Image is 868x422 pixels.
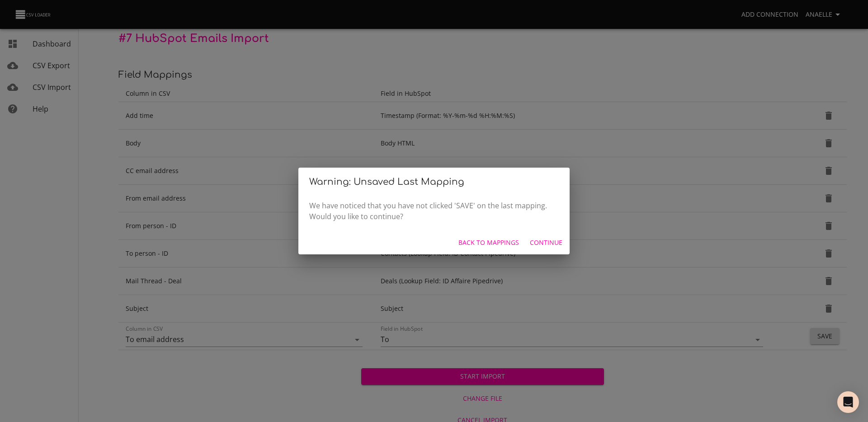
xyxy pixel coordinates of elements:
[309,175,559,189] h2: Warning: Unsaved Last Mapping
[837,391,859,413] div: Open Intercom Messenger
[526,234,566,251] button: Continue
[309,200,559,222] p: We have noticed that you have not clicked 'SAVE' on the last mapping. Would you like to continue?
[530,237,562,249] span: Continue
[455,234,523,251] button: Back to mappings
[458,237,519,249] span: Back to mappings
